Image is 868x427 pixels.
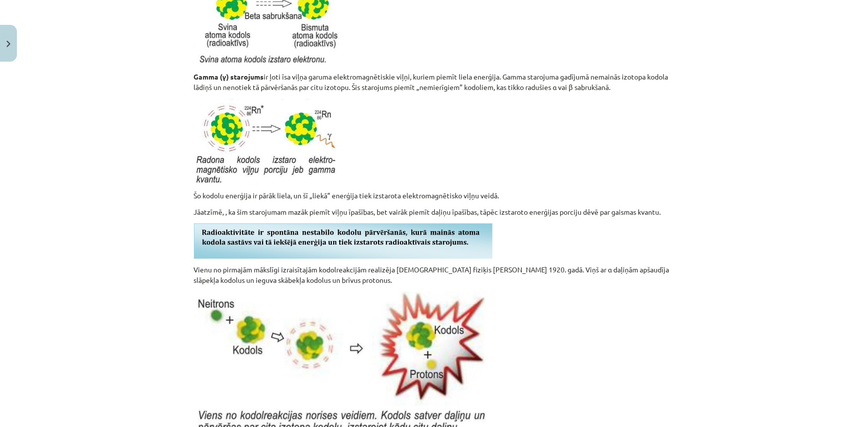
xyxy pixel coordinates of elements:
p: Vienu no pirmajām mākslīgi izraisītajām kodolreakcijām realizēja [DEMOGRAPHIC_DATA] fiziķis [PERS... [194,265,675,286]
p: ir ļoti īsa viļņa garuma elektromagnētiskie viļņi, kuriem piemīt liela enerģija. Gamma starojuma ... [194,72,675,93]
img: icon-close-lesson-0947bae3869378f0d4975bcd49f059093ad1ed9edebbc8119c70593378902aed.svg [6,41,10,47]
p: Šo kodolu enerģija ir pārāk liela, un šī „liekā” enerģija tiek izstarota elektromagnētisko viļņu ... [194,191,675,201]
p: Jāatzīmē, , ka šim starojumam mazāk piemīt viļņu īpašības, bet vairāk piemīt daļiņu īpašības, tāp... [194,207,675,218]
strong: Gamma (γ) starojums [194,73,264,82]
